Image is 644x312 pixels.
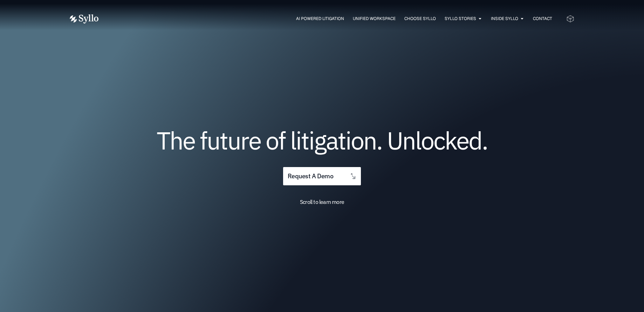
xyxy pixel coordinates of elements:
img: Vector [70,14,98,24]
a: Syllo Stories [445,15,476,22]
a: request a demo [283,167,361,186]
a: Unified Workspace [353,15,396,22]
h1: The future of litigation. Unlocked. [112,129,532,152]
div: Menu Toggle [112,15,552,22]
nav: Menu [112,15,552,22]
span: Scroll to learn more [300,198,344,205]
span: request a demo [288,173,333,180]
a: Choose Syllo [404,15,436,22]
a: Inside Syllo [491,15,518,22]
a: Contact [533,15,552,22]
a: AI Powered Litigation [296,15,344,22]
